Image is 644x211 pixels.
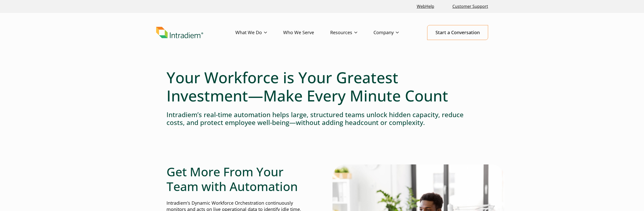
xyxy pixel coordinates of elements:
[235,25,283,40] a: What We Do
[450,1,490,12] a: Customer Support
[415,1,436,12] a: Link opens in a new window
[167,164,312,194] h2: Get More From Your Team with Automation
[330,25,373,40] a: Resources
[283,25,330,40] a: Who We Serve
[427,25,488,40] a: Start a Conversation
[167,68,478,105] h1: Your Workforce is Your Greatest Investment—Make Every Minute Count
[156,27,235,38] a: Link to homepage of Intradiem
[167,111,478,126] h4: Intradiem’s real-time automation helps large, structured teams unlock hidden capacity, reduce cos...
[156,27,203,38] img: Intradiem
[373,25,415,40] a: Company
